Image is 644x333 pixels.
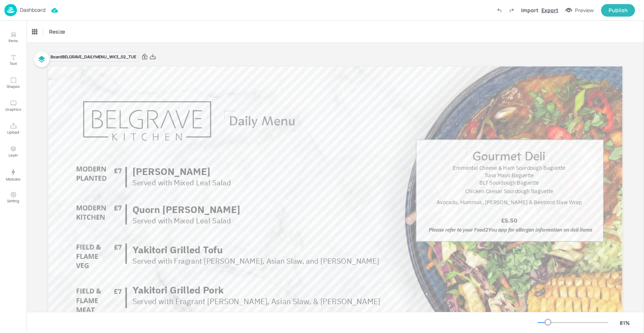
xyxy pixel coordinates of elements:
span: Yakitori Grilled Pork [132,284,224,296]
span: £5.50 [501,216,517,224]
div: Board BELGRAVE_DAILYMENU_WK3_02_TUE [48,52,139,62]
button: Publish [601,4,635,17]
span: Yakitori Grilled Tofu [132,243,223,256]
span: Quorn [PERSON_NAME] [132,203,240,216]
span: Served with Mixed Leaf Salad [132,178,231,188]
span: Chicken Caesar Sourdough Baguette [465,188,553,195]
label: Redo (Ctrl + Y) [506,4,518,17]
div: Publish [609,6,628,14]
span: Emmental Cheese & Ham Sourdough Baguette [453,164,565,171]
div: 81 % [616,319,634,327]
span: Served with Fragrant [PERSON_NAME], Asian Slaw, and [PERSON_NAME] [132,256,379,266]
img: logo-86c26b7e.jpg [4,4,17,16]
p: Dashboard [20,7,45,13]
div: Export [541,6,558,14]
span: Served with Fragrant [PERSON_NAME], Asian Slaw, & [PERSON_NAME] [132,296,380,306]
div: Import [521,6,538,14]
span: Avocado, Hummus, [PERSON_NAME] & Beetroot Slaw Wrap [436,199,582,206]
span: Tuna Mayo Baguette [485,172,534,179]
span: Served with Mixed Leaf Salad [132,216,231,226]
span: Resize [48,28,66,35]
div: Preview [575,6,594,14]
span: [PERSON_NAME] [132,165,210,178]
label: Undo (Ctrl + Z) [493,4,506,17]
button: Preview [561,5,598,16]
span: BLT Sourdough Baguette [479,179,539,186]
